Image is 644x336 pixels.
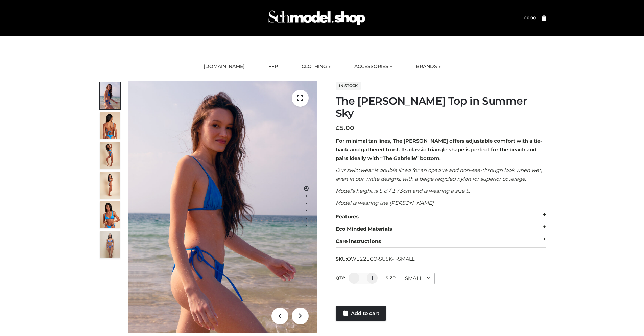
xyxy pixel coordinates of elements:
[336,124,354,132] bdi: 5.00
[400,273,435,284] div: SMALL
[296,59,336,74] a: CLOTHING
[198,59,250,74] a: [DOMAIN_NAME]
[336,255,415,263] span: SKU:
[100,172,120,199] img: 3.Alex-top_CN-1-1-2.jpg
[336,187,470,194] em: Model’s height is 5’8 / 173cm and is wearing a size S.
[524,15,527,20] span: £
[266,4,367,31] img: Schmodel Admin 964
[411,59,446,74] a: BRANDS
[336,124,340,132] span: £
[336,138,542,161] strong: For minimal tan lines, The [PERSON_NAME] offers adjustable comfort with a tie-back and gathered f...
[336,275,345,281] label: QTY:
[336,167,542,182] em: Our swimwear is double lined for an opaque and non-see-through look when wet, even in our white d...
[336,223,546,236] div: Eco Minded Materials
[336,210,546,223] div: Features
[263,59,283,74] a: FFP
[336,306,386,321] a: Add to cart
[336,95,546,119] h1: The [PERSON_NAME] Top in Summer Sky
[100,142,120,169] img: 4.Alex-top_CN-1-1-2.jpg
[128,81,317,333] img: 1.Alex-top_SS-1_4464b1e7-c2c9-4e4b-a62c-58381cd673c0 (1)
[349,59,397,74] a: ACCESSORIES
[336,82,361,90] span: In stock
[100,231,120,258] img: SSVC.jpg
[347,256,414,262] span: OW122ECO-SUSK-_-SMALL
[100,82,120,109] img: 1.Alex-top_SS-1_4464b1e7-c2c9-4e4b-a62c-58381cd673c0-1.jpg
[336,200,434,206] em: Model is wearing the [PERSON_NAME]
[524,15,536,20] a: £0.00
[524,15,536,20] bdi: 0.00
[336,235,546,248] div: Care instructions
[386,275,396,281] label: Size:
[100,201,120,228] img: 2.Alex-top_CN-1-1-2.jpg
[100,112,120,139] img: 5.Alex-top_CN-1-1_1-1.jpg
